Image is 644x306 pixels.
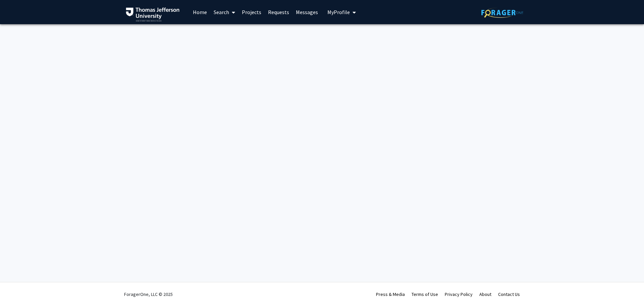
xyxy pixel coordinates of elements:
[210,0,238,24] a: Search
[479,291,491,297] a: About
[376,291,405,297] a: Press & Media
[238,0,265,24] a: Projects
[292,0,321,24] a: Messages
[190,0,210,24] a: Home
[412,291,438,297] a: Terms of Use
[481,7,523,18] img: ForagerOne Logo
[498,291,520,297] a: Contact Us
[445,291,473,297] a: Privacy Policy
[327,9,350,15] span: My Profile
[126,7,179,21] img: Thomas Jefferson University Logo
[124,282,173,306] div: ForagerOne, LLC © 2025
[265,0,292,24] a: Requests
